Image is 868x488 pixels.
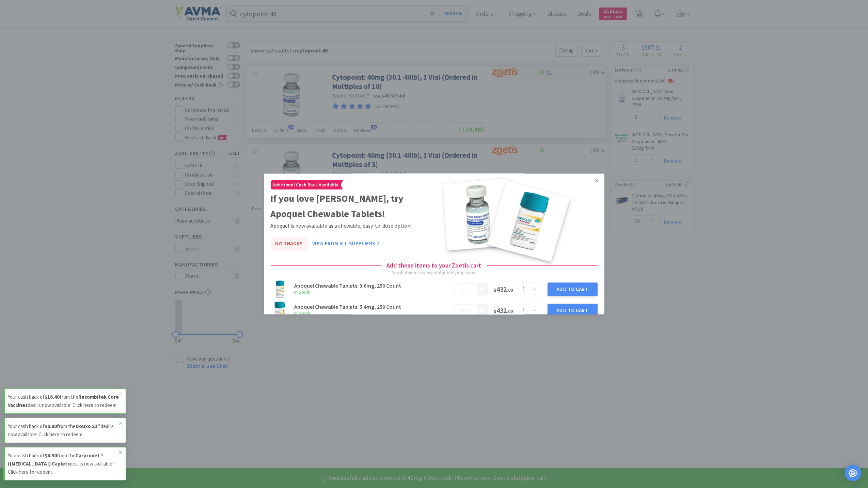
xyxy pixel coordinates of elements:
[307,237,384,251] button: View From All Suppliers
[271,237,307,251] button: No Thanks
[469,288,472,292] span: 30
[271,222,431,230] p: Apoquel is now available as a chewable, easy-to-dose option!
[295,288,450,296] h6: In Stock
[45,394,60,400] strong: $16.40
[548,304,598,317] button: Add to Cart
[381,261,487,271] h4: Add these items to your Zoetis cart
[271,301,289,320] img: cf4d15950dc948608a87d860c71dcee6_598476.png
[494,287,496,293] span: $
[494,285,513,293] span: 432
[8,452,119,476] p: Your cash back of from the deal is now available! Click here to redeem.
[271,191,431,222] h2: If you love [PERSON_NAME], try Apoquel Chewable Tablets!
[460,288,462,292] span: $
[8,393,119,409] p: Your cash back of from the deal is now available! Click here to redeem.
[460,286,472,292] span: .
[507,308,513,314] span: . 00
[295,309,450,317] h6: In Stock
[76,423,100,429] strong: Douxo S3®
[295,304,450,309] h3: Apoquel Chewable Tablets: 5.4mg, 250 Count
[460,309,462,313] span: $
[494,306,513,315] span: 432
[469,309,472,313] span: 30
[45,423,57,429] strong: $0.90
[845,465,861,481] div: Open Intercom Messenger
[45,452,57,459] strong: $4.50
[460,307,472,314] span: .
[295,283,450,288] h3: Apoquel Chewable Tablets: 3.6mg, 250 Count
[8,422,119,439] p: Your cash back of from the deal is now available! Click here to redeem.
[548,283,598,296] button: Add to Cart
[494,308,496,314] span: $
[271,181,341,189] span: Additional Cash Back Available
[507,287,513,293] span: . 00
[462,307,467,314] span: 17
[462,286,467,292] span: 17
[271,280,289,299] img: a05155ed4ddd44bd953750f3fc3e7c6a_598475.png
[391,269,477,277] div: Scroll down to view all 6 qualifying items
